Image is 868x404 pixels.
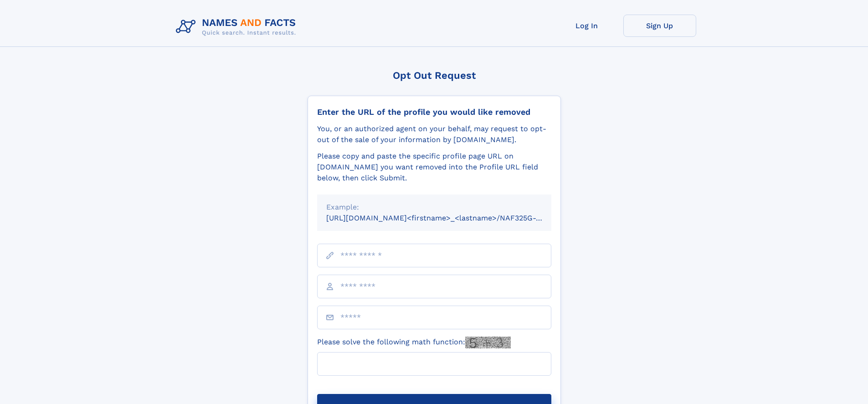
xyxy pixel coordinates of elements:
[172,15,303,39] img: Logo Names and Facts
[550,15,623,37] a: Log In
[317,151,551,184] div: Please copy and paste the specific profile page URL on [DOMAIN_NAME] you want removed into the Pr...
[308,70,561,81] div: Opt Out Request
[326,202,542,213] div: Example:
[317,123,551,145] div: You, or an authorized agent on your behalf, may request to opt-out of the sale of your informatio...
[623,15,696,37] a: Sign Up
[326,214,569,222] small: [URL][DOMAIN_NAME]<firstname>_<lastname>/NAF325G-xxxxxxxx
[317,337,511,348] label: Please solve the following math function:
[317,107,551,117] div: Enter the URL of the profile you would like removed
